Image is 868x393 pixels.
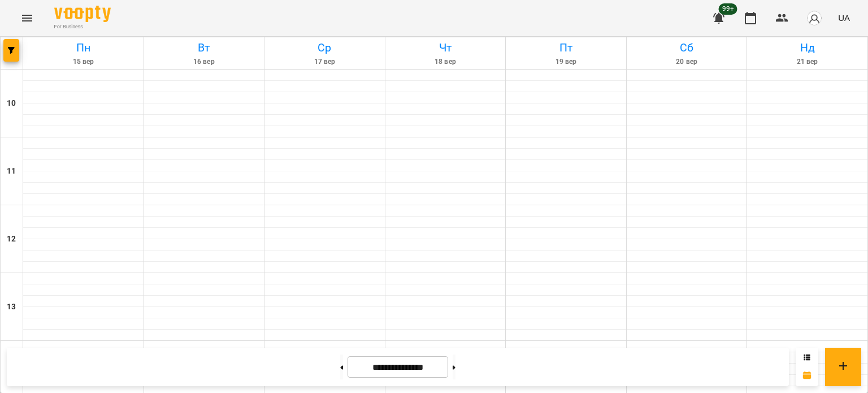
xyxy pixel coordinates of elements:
[54,23,111,31] span: For Business
[146,57,263,67] h6: 16 вер
[7,301,16,313] h6: 13
[628,39,745,57] h6: Сб
[806,10,822,26] img: avatar_s.png
[25,57,142,67] h6: 15 вер
[834,7,854,28] button: UA
[719,3,737,15] span: 99+
[387,39,504,57] h6: Чт
[507,57,624,67] h6: 19 вер
[507,39,624,57] h6: Пт
[7,97,16,110] h6: 10
[749,57,866,67] h6: 21 вер
[838,12,850,24] span: UA
[628,57,745,67] h6: 20 вер
[749,39,866,57] h6: Нд
[7,165,16,178] h6: 11
[25,39,142,57] h6: Пн
[54,6,111,22] img: Voopty Logo
[387,57,504,67] h6: 18 вер
[7,233,16,245] h6: 12
[266,39,383,57] h6: Ср
[14,5,41,32] button: Menu
[266,57,383,67] h6: 17 вер
[146,39,263,57] h6: Вт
